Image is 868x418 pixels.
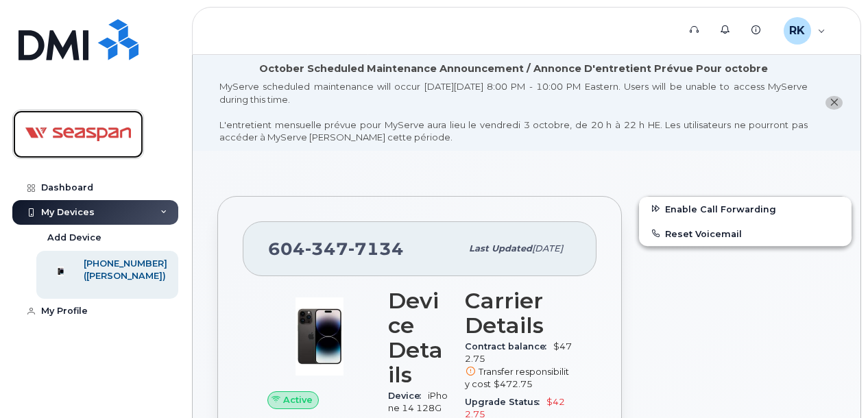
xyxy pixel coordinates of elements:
[259,62,768,76] div: October Scheduled Maintenance Announcement / Annonce D'entretient Prévue Pour octobre
[388,391,428,401] span: Device
[219,80,808,144] div: MyServe scheduled maintenance will occur [DATE][DATE] 8:00 PM - 10:00 PM Eastern. Users will be u...
[305,238,348,259] span: 347
[465,341,572,391] span: $472.75
[278,295,361,378] img: image20231002-3703462-njx0qo.jpeg
[639,197,852,221] button: Enable Call Forwarding
[388,288,448,387] h3: Device Details
[639,221,852,246] button: Reset Voicemail
[532,243,563,254] span: [DATE]
[268,238,404,259] span: 604
[465,397,546,407] span: Upgrade Status
[348,238,404,259] span: 7134
[465,288,572,338] h3: Carrier Details
[665,204,776,214] span: Enable Call Forwarding
[465,341,553,352] span: Contract balance
[465,367,569,389] span: Transfer responsibility cost
[825,96,843,110] button: close notification
[494,379,533,389] span: $472.75
[283,393,313,406] span: Active
[469,243,532,254] span: Last updated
